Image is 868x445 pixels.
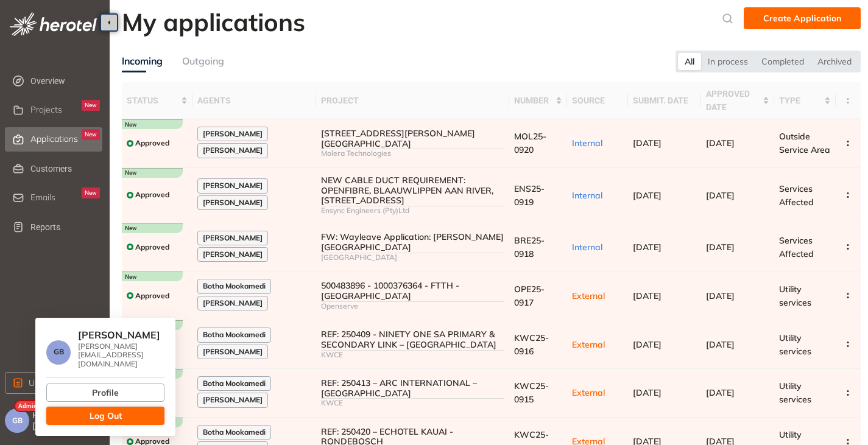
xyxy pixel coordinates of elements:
th: type [774,82,836,119]
span: Approved [135,191,169,199]
span: Internal [572,242,602,253]
span: [PERSON_NAME] [203,299,263,307]
span: Botha Mookamedi [203,331,266,339]
span: [PERSON_NAME] [203,198,263,207]
span: Hi, [PERSON_NAME] [32,410,105,431]
span: Botha Mookamedi [203,428,266,436]
span: number [514,94,553,107]
div: New [82,100,100,111]
span: [DATE] [706,138,735,149]
span: MOL25-0920 [514,131,546,155]
div: [PERSON_NAME][EMAIL_ADDRESS][DOMAIN_NAME] [78,342,164,368]
span: Approved [135,243,169,251]
h2: My applications [122,7,305,37]
span: Botha Mookamedi [203,379,266,388]
div: New [82,129,100,140]
span: Utility services [779,284,811,308]
span: [PERSON_NAME] [203,396,263,404]
div: [GEOGRAPHIC_DATA] [321,253,504,262]
div: REF: 250409 - NINETY ONE SA PRIMARY & SECONDARY LINK – [GEOGRAPHIC_DATA] [321,329,504,350]
span: [DATE] [706,387,735,398]
span: KWC25-0915 [514,380,549,405]
th: project [316,82,509,119]
span: status [127,94,178,107]
div: [STREET_ADDRESS][PERSON_NAME][GEOGRAPHIC_DATA] [321,128,504,149]
span: [PERSON_NAME] [78,329,160,341]
span: Services Affected [779,183,814,208]
span: Create Application [763,12,841,25]
div: FW: Wayleave Application: [PERSON_NAME][GEOGRAPHIC_DATA] [321,232,504,253]
img: logo [10,12,97,36]
span: Outside Service Area [779,131,830,155]
th: approved date [701,82,774,119]
span: [DATE] [706,290,735,301]
th: status [122,82,192,119]
span: Utility services [779,380,811,405]
span: [DATE] [633,339,662,350]
span: OPE25-0917 [514,284,545,308]
span: Reports [30,215,100,239]
span: ENS25-0919 [514,183,545,208]
span: [PERSON_NAME] [203,250,263,259]
span: Emails [30,192,55,203]
span: [PERSON_NAME] [203,181,263,190]
th: number [509,82,567,119]
div: Molera Technologies [321,149,504,158]
span: BRE25-0918 [514,235,545,259]
span: Profile [92,386,119,399]
span: [PERSON_NAME] [203,234,263,242]
span: GB [12,416,23,425]
span: Botha Mookamedi [203,282,266,290]
span: Customers [30,156,100,181]
div: Incoming [122,54,163,69]
span: Projects [30,105,62,115]
div: NEW CABLE DUCT REQUIREMENT: OPENFIBRE, BLAAUWLIPPEN AAN RIVER, [STREET_ADDRESS] [321,175,504,206]
div: New [82,187,100,198]
span: Internal [572,190,602,201]
div: KWCE [321,351,504,359]
div: Completed [755,53,811,70]
span: External [572,339,605,350]
span: [DATE] [706,242,735,253]
span: [PERSON_NAME] [203,348,263,356]
span: [DATE] [633,242,662,253]
span: GB [54,348,64,356]
div: REF: 250413 – ARC INTERNATIONAL – [GEOGRAPHIC_DATA] [321,378,504,399]
span: Internal [572,138,602,149]
div: Openserve [321,302,504,310]
span: [PERSON_NAME] [203,130,263,138]
div: KWCE [321,399,504,407]
span: Log Out [90,409,122,422]
th: source [567,82,628,119]
span: External [572,290,605,301]
span: Applications [30,134,78,144]
div: Outgoing [182,54,224,69]
div: In process [701,53,755,70]
span: Approved [135,139,169,147]
div: Archived [811,53,858,70]
div: All [678,53,701,70]
span: Utility services [779,332,811,357]
span: [DATE] [633,387,662,398]
span: [DATE] [633,290,662,301]
th: agents [192,82,316,119]
span: [PERSON_NAME] [203,146,263,155]
div: Ensync Engineers (Pty)Ltd [321,206,504,215]
th: submit. date [628,82,701,119]
span: Overview [30,69,100,93]
span: [DATE] [706,339,735,350]
button: Create Application [744,7,861,29]
button: GB [5,408,29,433]
span: [DATE] [633,138,662,149]
span: KWC25-0916 [514,332,549,357]
span: [DATE] [633,190,662,201]
span: type [779,94,822,107]
span: [DATE] [706,190,735,201]
button: Profile [46,384,164,402]
button: Log Out [46,407,164,425]
span: Services Affected [779,235,814,259]
div: 500483896 - 1000376364 - FTTH - [GEOGRAPHIC_DATA] [321,281,504,301]
span: External [572,387,605,398]
span: approved date [706,87,760,114]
